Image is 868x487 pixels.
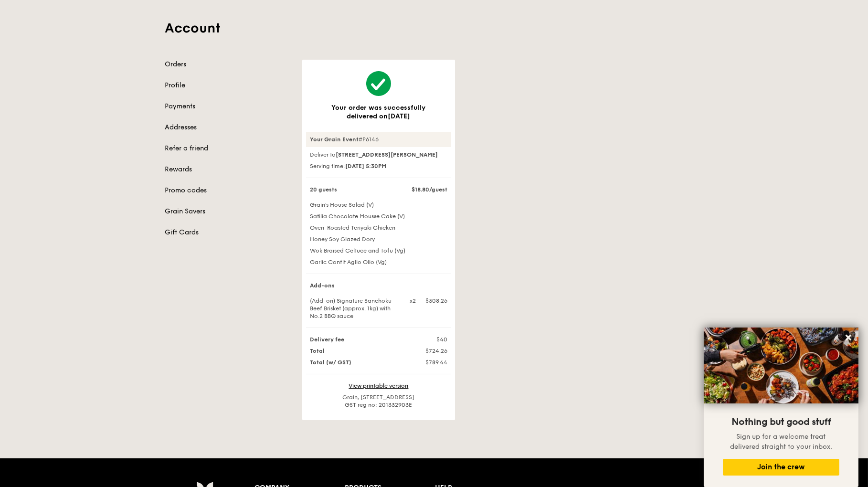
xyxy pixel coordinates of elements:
div: Satilia Chocolate Mousse Cake (V) [304,212,453,220]
div: Deliver to [306,151,451,159]
div: Grain, [STREET_ADDRESS] GST reg no: 201332903E [306,393,451,409]
a: Refer a friend [165,144,291,153]
span: [DATE] [388,112,411,120]
strong: [STREET_ADDRESS][PERSON_NAME] [336,151,438,158]
div: Wok Braised Celtuce and Tofu (Vg) [304,247,453,254]
div: $724.26 [403,347,453,355]
button: Close [841,330,856,345]
strong: [DATE] 5:30PM [345,163,386,169]
div: Serving time: [306,162,451,170]
a: Orders [165,60,291,69]
div: Oven-Roasted Teriyaki Chicken [304,224,453,232]
button: Join the crew [723,459,839,476]
div: $40 [403,336,453,343]
h1: Account [165,20,703,37]
strong: Total [310,348,325,354]
div: $18.80/guest [403,186,453,193]
a: Profile [165,81,291,90]
div: Add-ons [304,282,453,289]
div: x2 [403,297,416,305]
strong: Total (w/ GST) [310,359,351,366]
span: Sign up for a welcome treat delivered straight to your inbox. [730,433,832,451]
a: View printable version [349,382,409,389]
h3: Your order was successfully delivered on [318,104,440,120]
div: (Add-on) Signature Sanchoku Beef Brisket (approx. 1kg) with No.2 BBQ sauce [304,297,403,320]
img: DSC07876-Edit02-Large.jpeg [704,328,858,403]
div: $789.44 [403,359,453,366]
span: Nothing but good stuff [731,416,831,428]
div: $308.26 [416,297,453,305]
div: Grain's House Salad (V) [304,201,453,209]
a: Grain Savers [165,207,291,216]
div: 20 guests [304,186,403,193]
div: Garlic Confit Aglio Olio (Vg) [304,258,453,266]
div: #P6146 [306,132,451,147]
a: Addresses [165,123,291,132]
a: Rewards [165,165,291,174]
div: Honey Soy Glazed Dory [304,235,453,243]
strong: Delivery fee [310,336,344,343]
a: Gift Cards [165,228,291,237]
a: Promo codes [165,186,291,195]
a: Payments [165,102,291,111]
strong: Your Grain Event [310,136,359,143]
